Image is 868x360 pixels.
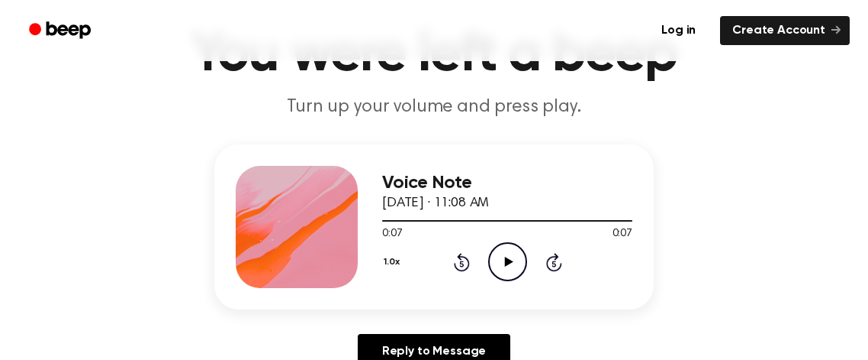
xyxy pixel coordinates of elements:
span: 0:07 [382,226,402,242]
button: 1.0x [382,249,405,275]
a: Beep [18,16,104,46]
h3: Voice Note [382,173,632,193]
p: Turn up your volume and press play. [141,95,727,120]
a: Log in [646,13,711,48]
span: [DATE] · 11:08 AM [382,196,489,210]
a: Create Account [720,16,850,45]
span: 0:07 [612,226,632,242]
